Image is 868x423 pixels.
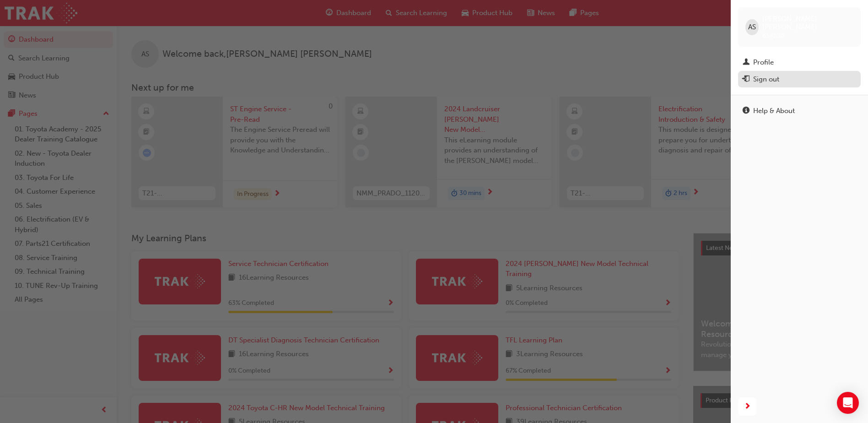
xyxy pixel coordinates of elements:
[743,59,749,67] span: man-icon
[762,15,853,31] span: [PERSON_NAME] [PERSON_NAME]
[744,401,751,412] span: next-icon
[738,103,861,119] a: Help & About
[762,32,784,39] span: 654100
[837,392,859,414] div: Open Intercom Messenger
[753,57,774,68] div: Profile
[738,54,861,71] a: Profile
[748,22,756,33] span: AS
[743,107,749,115] span: info-icon
[738,71,861,88] button: Sign out
[753,74,779,85] div: Sign out
[743,76,749,84] span: exit-icon
[753,106,795,116] div: Help & About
